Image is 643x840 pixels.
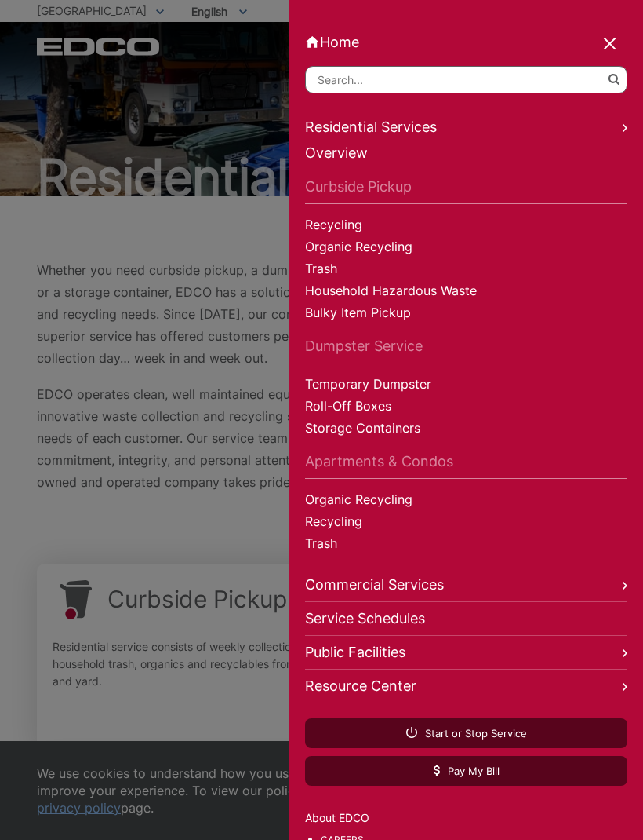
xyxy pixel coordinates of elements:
a: Dumpster Service [305,338,627,363]
a: Public Facilities [305,636,627,670]
a: Pay My Bill [305,756,627,786]
a: Bulky Item Pickup [305,304,627,326]
a: Residential Services [305,111,627,144]
span: Start or Stop Service [406,726,527,740]
a: Commercial Services [305,568,627,602]
a: Overview [305,144,627,166]
input: Search [305,66,627,93]
a: Temporary Dumpster [305,375,627,397]
a: Curbside Pickup [305,178,627,204]
a: Household Hazardous Waste [305,282,627,304]
a: Start or Stop Service [305,718,627,748]
a: Service Schedules [305,602,627,636]
a: Recycling [305,513,627,535]
a: Storage Containers [305,419,627,441]
a: Organic Recycling [305,238,627,260]
a: Organic Recycling [305,491,627,513]
a: Apartments & Condos [305,453,627,479]
a: About EDCO [305,809,627,827]
a: Resource Center [305,670,627,703]
a: Trash [305,535,627,557]
a: Recycling [305,216,627,238]
a: Trash [305,260,627,282]
a: Roll-Off Boxes [305,397,627,419]
span: Pay My Bill [434,764,500,778]
a: Home [305,34,627,50]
